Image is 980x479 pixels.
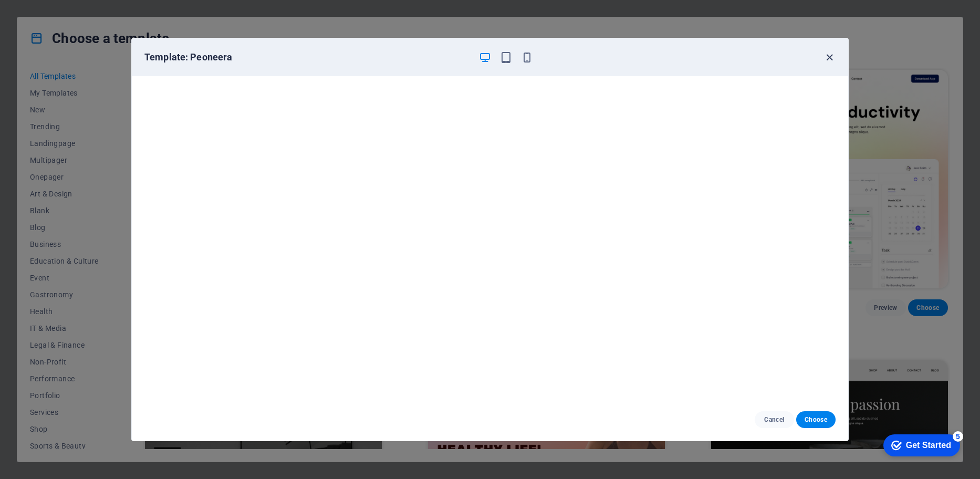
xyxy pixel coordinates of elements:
[78,2,88,13] div: 5
[763,415,786,424] span: Cancel
[8,5,85,27] div: Get Started 5 items remaining, 0% complete
[755,411,794,428] button: Cancel
[31,12,76,21] div: Get Started
[805,415,827,424] span: Choose
[144,51,470,64] h6: Template: Peoneera
[796,411,836,428] button: Choose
